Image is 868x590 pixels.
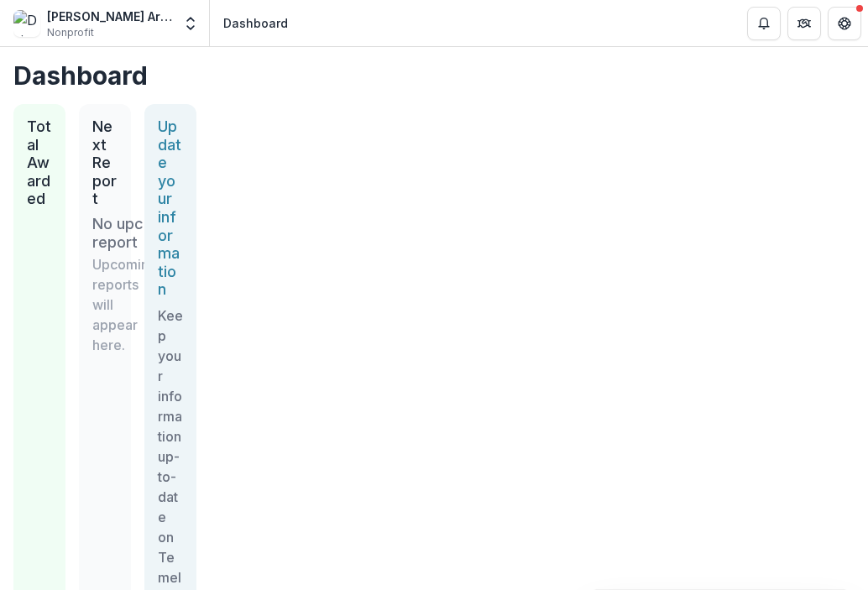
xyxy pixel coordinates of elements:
div: Dashboard [223,14,288,32]
nav: breadcrumb [217,11,295,35]
h2: Total Awarded [27,117,52,208]
h2: Next Report [92,117,118,208]
button: Notifications [747,7,781,40]
h3: No upcoming report [92,215,218,251]
button: Get Help [828,7,861,40]
span: Nonprofit [47,25,94,40]
h2: Update your information [158,117,183,299]
div: [PERSON_NAME] Artist Community, Inc. [47,8,172,25]
button: Partners [787,7,821,40]
p: Upcoming reports will appear here. [92,254,157,355]
button: Open entity switcher [179,7,202,40]
img: Daisy Wilson Artist Community, Inc. [13,10,40,37]
h1: Dashboard [13,60,196,91]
